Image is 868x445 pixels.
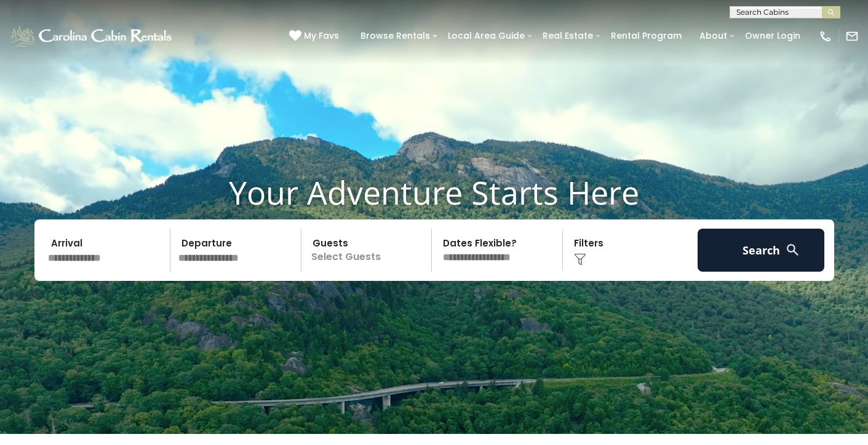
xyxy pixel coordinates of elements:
button: Search [698,229,825,272]
img: mail-regular-white.png [845,30,859,43]
a: Owner Login [739,26,806,45]
img: White-1-1-2.png [9,24,175,49]
a: Browse Rentals [354,26,436,45]
a: My Favs [289,30,342,43]
img: phone-regular-white.png [819,30,832,43]
img: filter--v1.png [574,253,586,266]
h1: Your Adventure Starts Here [9,173,859,211]
a: About [693,26,733,45]
p: Select Guests [305,229,432,272]
img: search-regular-white.png [785,242,800,258]
span: My Favs [304,30,339,42]
a: Local Area Guide [442,26,531,45]
a: Rental Program [605,26,688,45]
a: Real Estate [536,26,599,45]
